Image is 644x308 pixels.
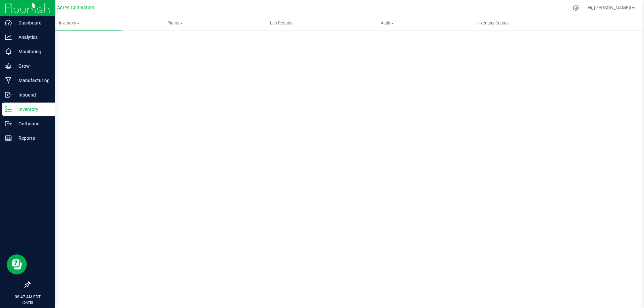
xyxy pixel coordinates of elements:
[16,16,122,30] a: Inventory
[12,62,52,70] p: Grow
[5,106,12,113] inline-svg: Inventory
[334,20,440,26] span: Audit
[12,120,52,128] p: Outbound
[7,254,27,274] iframe: Resource center
[5,19,12,26] inline-svg: Dashboard
[5,34,12,41] inline-svg: Analytics
[12,134,52,142] p: Reports
[588,5,631,10] span: Hi, [PERSON_NAME]!
[43,5,94,11] span: Green Acres Cultivation
[5,77,12,84] inline-svg: Manufacturing
[5,91,12,98] inline-svg: Inbound
[5,120,12,127] inline-svg: Outbound
[5,48,12,55] inline-svg: Monitoring
[440,16,546,30] a: Inventory Counts
[468,20,518,26] span: Inventory Counts
[16,20,122,26] span: Inventory
[12,19,52,27] p: Dashboard
[12,48,52,56] p: Monitoring
[122,16,228,30] a: Plants
[12,76,52,84] p: Manufacturing
[5,63,12,69] inline-svg: Grow
[3,294,52,300] p: 08:47 AM EDT
[3,300,52,305] p: [DATE]
[572,5,580,11] div: Manage settings
[261,20,302,26] span: Lab Results
[12,91,52,99] p: Inbound
[228,16,334,30] a: Lab Results
[122,20,228,26] span: Plants
[12,105,52,113] p: Inventory
[5,135,12,141] inline-svg: Reports
[334,16,440,30] a: Audit
[12,33,52,41] p: Analytics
